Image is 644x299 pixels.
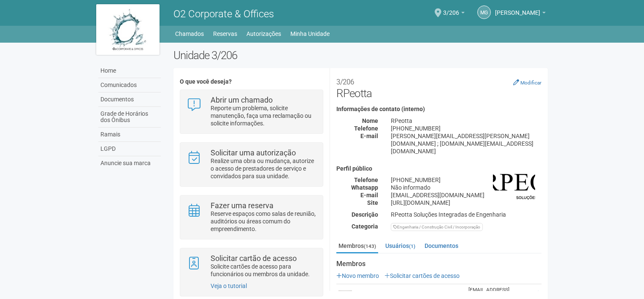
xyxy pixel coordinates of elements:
a: Usuários(1) [383,239,417,252]
a: 3/206 [443,11,465,17]
p: Solicite cartões de acesso para funcionários ou membros da unidade. [211,263,317,278]
p: Realize uma obra ou mudança, autorize o acesso de prestadores de serviço e convidados para sua un... [211,157,317,180]
a: Solicitar cartões de acesso [384,272,460,279]
a: Reservas [213,28,237,40]
span: 3/206 [443,1,459,16]
p: Reporte um problema, solicite manutenção, faça uma reclamação ou solicite informações. [211,104,317,127]
strong: Whatsapp [351,184,378,191]
a: Documentos [422,239,460,252]
strong: Site [367,199,378,206]
span: O2 Corporate & Offices [173,8,274,20]
strong: Abrir um chamado [211,95,273,104]
div: [EMAIL_ADDRESS][DOMAIN_NAME] [384,191,548,199]
a: Documentos [98,92,161,107]
strong: Telefone [354,125,378,132]
img: logo.jpg [96,4,160,55]
div: RPeotta [384,117,548,125]
div: [PERSON_NAME][EMAIL_ADDRESS][PERSON_NAME][DOMAIN_NAME] ; [DOMAIN_NAME][EMAIL_ADDRESS][DOMAIN_NAME] [384,132,548,155]
a: Membros(143) [336,239,378,253]
strong: Descrição [352,211,378,218]
div: Não informado [384,184,548,191]
h2: RPeotta [336,74,541,100]
p: Reserve espaços como salas de reunião, auditórios ou áreas comum do empreendimento. [211,210,317,233]
small: (143) [364,243,376,249]
a: Home [98,64,161,78]
strong: Nome [362,117,378,124]
strong: E-mail [360,133,378,139]
a: Veja o tutorial [211,283,247,289]
small: Modificar [520,80,541,86]
a: Novo membro [336,272,379,279]
a: LGPD [98,142,161,156]
a: Fazer uma reserva Reserve espaços como salas de reunião, auditórios ou áreas comum do empreendime... [187,202,316,233]
a: Solicitar uma autorização Realize uma obra ou mudança, autorize o acesso de prestadores de serviç... [187,149,316,180]
a: [PERSON_NAME] [495,11,546,17]
h4: Perfil público [336,166,541,172]
a: Anuncie sua marca [98,156,161,170]
a: Comunicados [98,78,161,92]
a: MG [477,5,491,19]
div: [PHONE_NUMBER] [384,176,548,184]
div: Engenharia / Construção Civil / Incorporação [391,223,483,231]
strong: Categoria [352,223,378,230]
a: Minha Unidade [290,28,330,40]
div: [PHONE_NUMBER] [384,125,548,132]
strong: Solicitar cartão de acesso [211,254,297,263]
h2: Unidade 3/206 [173,49,548,62]
a: Ramais [98,128,161,142]
small: 3/206 [336,78,354,86]
a: Modificar [513,79,541,86]
strong: Membros [336,260,541,268]
strong: Telefone [354,177,378,183]
div: [URL][DOMAIN_NAME] [384,199,548,207]
strong: Fazer uma reserva [211,201,273,210]
a: Chamados [175,28,204,40]
strong: Solicitar uma autorização [211,148,296,157]
span: Monica Guedes [495,1,540,16]
a: Abrir um chamado Reporte um problema, solicite manutenção, faça uma reclamação ou solicite inform... [187,96,316,127]
small: (1) [409,243,415,249]
div: RPeotta Soluções Integradas de Engenharia [384,211,548,218]
a: Solicitar cartão de acesso Solicite cartões de acesso para funcionários ou membros da unidade. [187,255,316,278]
h4: Informações de contato (interno) [336,106,541,112]
a: Grade de Horários dos Ônibus [98,107,161,128]
a: Autorizações [246,28,281,40]
h4: O que você deseja? [180,79,323,85]
strong: E-mail [360,192,378,198]
img: business.png [493,166,535,208]
a: Editar membro [534,291,539,296]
